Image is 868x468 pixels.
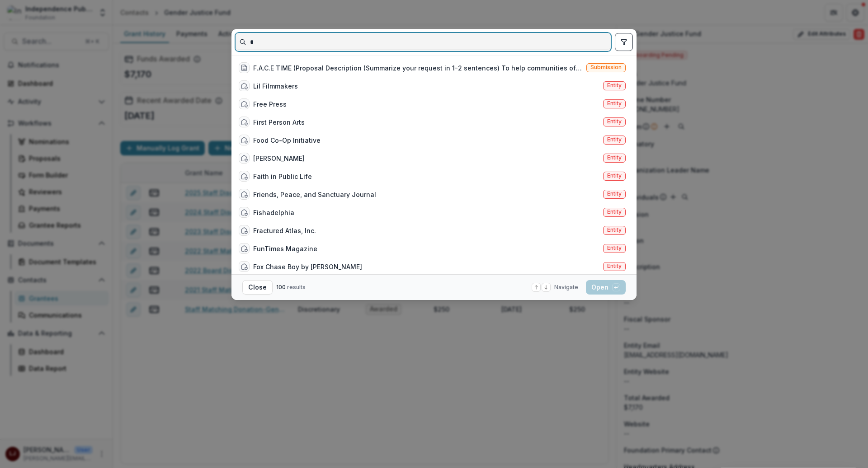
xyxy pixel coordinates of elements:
[276,284,286,290] span: 100
[607,263,622,269] span: Entity
[607,118,622,125] span: Entity
[554,283,578,291] span: Navigate
[253,244,317,253] div: FunTimes Magazine
[253,99,287,109] div: Free Press
[607,100,622,107] span: Entity
[607,173,622,179] span: Entity
[253,208,294,217] div: Fishadelphia
[253,172,312,181] div: Faith in Public Life
[253,136,321,145] div: Food Co-Op Initiative
[607,227,622,233] span: Entity
[253,63,583,73] div: F.A.C.E TIME (Proposal Description (Summarize your request in 1-2 sentences) To help communities ...
[253,117,305,127] div: First Person Arts
[607,245,622,251] span: Entity
[590,64,622,70] span: Submission
[607,82,622,89] span: Entity
[253,154,305,163] div: [PERSON_NAME]
[253,226,316,235] div: Fractured Atlas, Inc.
[607,154,622,161] span: Entity
[607,191,622,197] span: Entity
[253,190,376,199] div: Friends, Peace, and Sanctuary Journal
[607,136,622,143] span: Entity
[253,262,362,271] div: Fox Chase Boy by [PERSON_NAME]
[253,81,298,91] div: Lil Filmmakers
[242,280,273,295] button: Close
[586,280,626,295] button: Open
[287,284,306,290] span: results
[615,33,633,51] button: toggle filters
[607,209,622,215] span: Entity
